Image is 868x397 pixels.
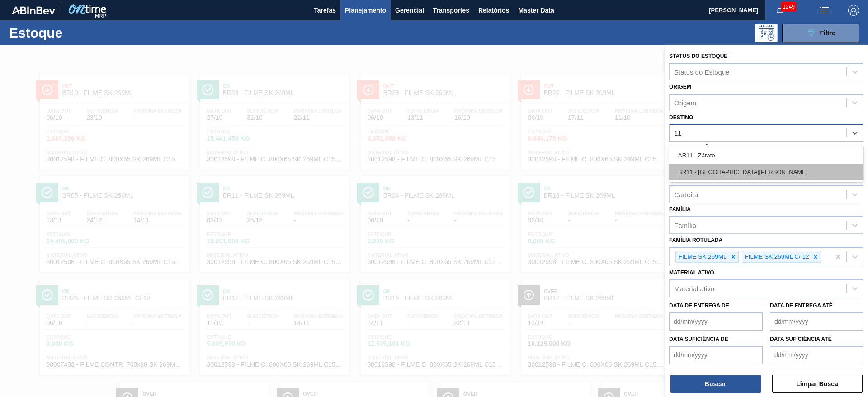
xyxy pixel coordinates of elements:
[478,5,509,16] span: Relatórios
[674,285,714,293] div: Material ativo
[669,84,691,90] label: Origem
[674,99,696,106] div: Origem
[669,147,863,164] div: AR11 - Zárate
[669,206,691,213] label: Família
[669,53,727,59] label: Status do Estoque
[770,302,833,309] label: Data de Entrega até
[819,5,830,16] img: userActions
[314,5,336,16] span: Tarefas
[669,346,763,364] input: dd/mm/yyyy
[395,5,424,16] span: Gerencial
[518,5,554,16] span: Master Data
[433,5,469,16] span: Transportes
[12,6,55,14] img: TNhmsLtSVTkK8tSr43FrP2fwEKptu5GPRR3wAAAABJRU5ErkJggg==
[765,4,794,17] button: Notificações
[669,336,728,342] label: Data suficiência de
[770,336,832,342] label: Data suficiência até
[676,251,728,263] div: FILME SK 269ML
[781,2,797,12] span: 1249
[669,237,722,243] label: Família Rotulada
[770,346,863,364] input: dd/mm/yyyy
[669,269,714,276] label: Material ativo
[848,5,859,16] img: Logout
[9,28,144,38] h1: Estoque
[669,164,863,180] div: BR11 - [GEOGRAPHIC_DATA][PERSON_NAME]
[755,24,778,42] div: Pogramando: nenhum usuário selecionado
[742,251,811,263] div: FILME SK 269ML C/ 12
[782,24,859,42] button: Filtro
[669,312,763,331] input: dd/mm/yyyy
[820,29,836,37] span: Filtro
[674,190,698,198] div: Carteira
[669,145,713,151] label: Coordenação
[669,114,693,121] label: Destino
[669,302,729,309] label: Data de Entrega de
[770,312,863,331] input: dd/mm/yyyy
[674,221,696,229] div: Família
[345,5,386,16] span: Planejamento
[674,68,730,76] div: Status do Estoque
